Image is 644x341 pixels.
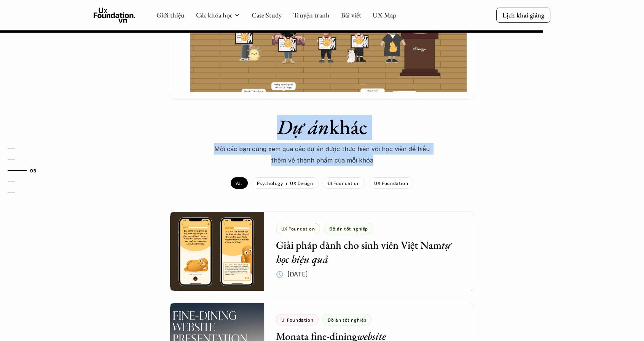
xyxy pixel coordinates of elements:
[502,11,544,19] p: Lịch khai giảng
[257,180,313,186] p: Psychology in UX Design
[277,114,329,140] em: Dự án
[341,11,361,19] a: Bài viết
[8,166,44,175] a: 03
[374,180,408,186] p: UX Foundation
[236,180,242,186] p: All
[189,115,455,139] h1: khác
[30,168,36,173] strong: 03
[293,11,330,19] a: Truyện tranh
[156,11,185,19] a: Giới thiệu
[496,8,550,22] a: Lịch khai giảng
[196,11,233,19] a: Các khóa học
[373,11,397,19] a: UX Map
[328,180,360,186] p: UI Foundation
[170,212,474,291] a: UX FoundationĐồ án tốt nghiệpGiải pháp dành cho sinh viên Việt Namtự học hiệu quả🕔 [DATE]
[252,11,282,19] a: Case Study
[208,143,436,166] p: Mời các bạn cùng xem qua các dự án được thực hiện với học viên để hiểu thêm về thành phẩm của mỗi...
